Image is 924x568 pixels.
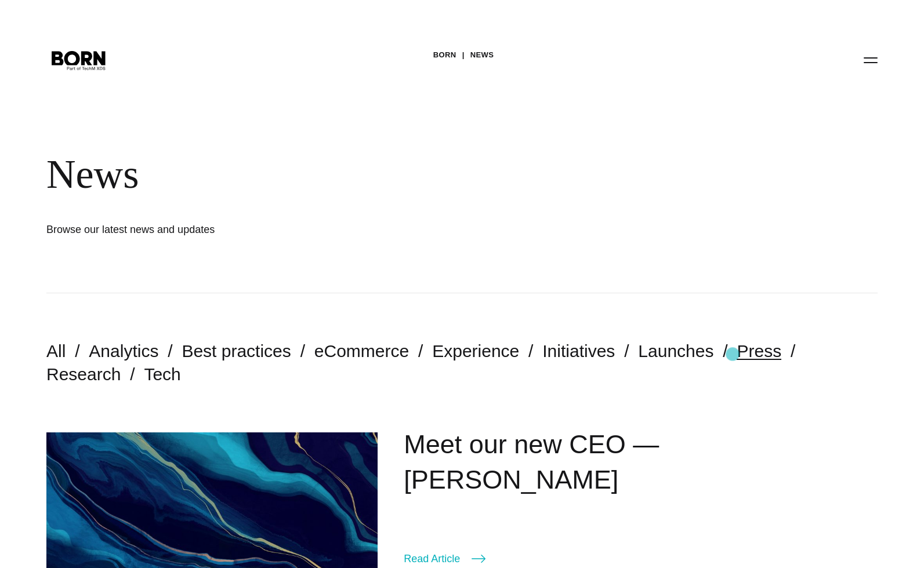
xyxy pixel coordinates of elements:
a: Read Article [404,551,485,567]
a: Research [46,365,121,384]
a: News [470,46,494,64]
div: News [46,151,708,198]
a: Press [737,341,781,361]
a: Meet our new CEO — [PERSON_NAME] [404,429,659,494]
a: BORN [433,46,456,64]
h1: Browse our latest news and updates [46,221,394,238]
a: Tech [144,365,180,384]
a: Best practices [182,341,291,361]
a: Launches [638,341,713,361]
a: Analytics [89,341,158,361]
a: eCommerce [314,341,409,361]
a: Experience [432,341,519,361]
button: Open [857,48,885,72]
a: All [46,341,66,361]
a: Initiatives [542,341,615,361]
